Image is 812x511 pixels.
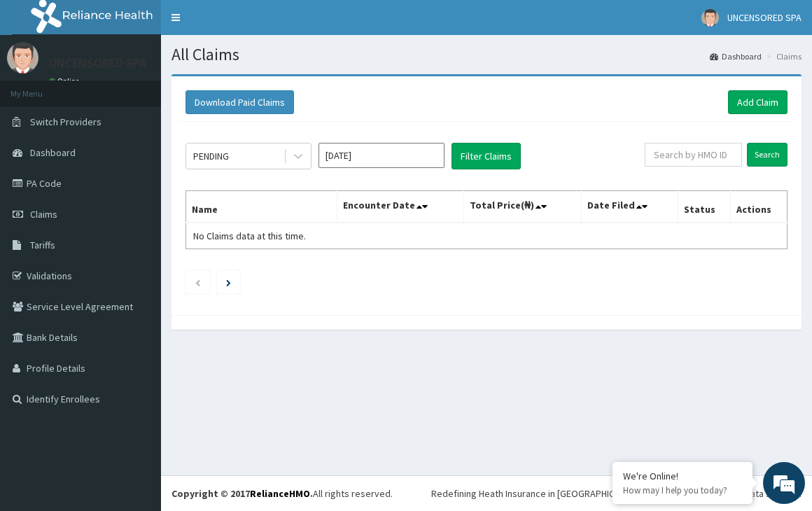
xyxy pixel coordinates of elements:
a: RelianceHMO [250,487,310,500]
span: UNCENSORED SPA [727,11,801,24]
span: No Claims data at this time. [193,230,306,242]
input: Search by HMO ID [645,143,742,167]
img: User Image [7,42,38,73]
li: Claims [763,50,801,62]
th: Name [186,191,337,223]
footer: All rights reserved. [161,475,812,511]
div: PENDING [193,149,229,163]
a: Online [49,76,83,86]
a: Next page [226,276,231,288]
th: Date Filed [581,191,678,223]
a: Add Claim [728,90,787,114]
input: Select Month and Year [318,143,444,168]
button: Filter Claims [451,143,521,169]
span: Switch Providers [30,115,101,128]
div: Redefining Heath Insurance in [GEOGRAPHIC_DATA] using Telemedicine and Data Science! [431,486,801,500]
input: Search [747,143,787,167]
th: Total Price(₦) [464,191,582,223]
th: Encounter Date [337,191,464,223]
a: Previous page [195,276,201,288]
p: UNCENSORED SPA [49,57,146,69]
p: How may I help you today? [623,484,742,496]
span: Claims [30,208,57,220]
th: Status [678,191,731,223]
div: We're Online! [623,470,742,482]
a: Dashboard [710,50,762,62]
button: Download Paid Claims [185,90,294,114]
span: Tariffs [30,239,55,251]
strong: Copyright © 2017 . [171,487,313,500]
img: User Image [701,9,719,27]
th: Actions [731,191,787,223]
h1: All Claims [171,45,801,64]
span: Dashboard [30,146,76,159]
